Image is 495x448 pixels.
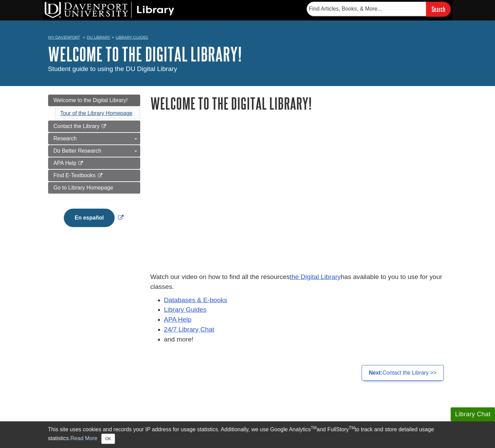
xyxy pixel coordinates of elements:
span: Student guide to using the DU Digital Library [48,65,177,72]
span: TM [311,425,317,430]
a: Next:Contact the Library >> [362,365,443,381]
a: Welcome to the Digital Library! [48,95,140,106]
a: Contact the Library [48,121,140,132]
i: This link opens in a new window [97,173,103,178]
span: TM [349,425,355,430]
a: Welcome to the Digital Library! [48,43,242,65]
span: Welcome to the Digital Library! [150,95,312,112]
span: Contact the Library >> [382,370,436,376]
span: Find E-Textbooks [54,172,96,178]
span: Watch our video on how to find all the resources [150,273,290,280]
button: En español [64,209,115,227]
span: Welcome to the Digital Library! [54,97,128,103]
a: My Davenport [48,34,80,40]
a: Link opens in new window [62,215,125,221]
a: Databases & E-books [164,296,228,304]
input: Search [426,2,451,16]
a: Read More [70,435,97,441]
div: Guide Page Menu [48,95,140,239]
span: and more! [164,336,193,343]
span: OK [105,436,111,441]
a: Do Better Research [48,145,140,157]
span: Go to Library Homepage [54,185,113,191]
span: Research [54,136,77,141]
button: Close [101,434,115,444]
a: Library Guides [116,35,148,40]
a: Research [48,133,140,144]
a: APA Help [164,316,192,323]
span: Contact the Library [54,123,100,129]
a: DU Library [87,35,110,40]
span: and FullStory [317,426,349,432]
a: Go to Library Homepage [48,182,140,194]
span: This site uses cookies and records your IP address for usage statistics. Additionally, we use Goo... [48,426,311,432]
button: Library Chat [451,407,495,421]
img: DU Library [45,2,174,18]
a: APA Help [48,157,140,169]
nav: breadcrumb [48,33,447,44]
a: 24/7 Library Chat [164,326,214,333]
form: Searches DU Library's articles, books, and more [307,2,451,16]
i: This link opens in a new window [101,124,107,129]
input: Find Articles, Books, & More... [307,2,426,16]
i: This link opens in a new window [78,161,84,166]
span: Library Chat [455,411,491,418]
a: Tour of the Library Homepage [60,110,133,116]
span: Next: [369,370,382,376]
a: the Digital Library [290,273,340,280]
span: En español [75,215,104,221]
span: has available to you to use for your classes. [150,273,442,290]
span: Do Better Research [54,148,102,154]
a: Library Guides [164,306,207,313]
span: APA Help [54,160,76,166]
a: Find E-Textbooks [48,170,140,181]
span: My Davenport [48,35,80,40]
